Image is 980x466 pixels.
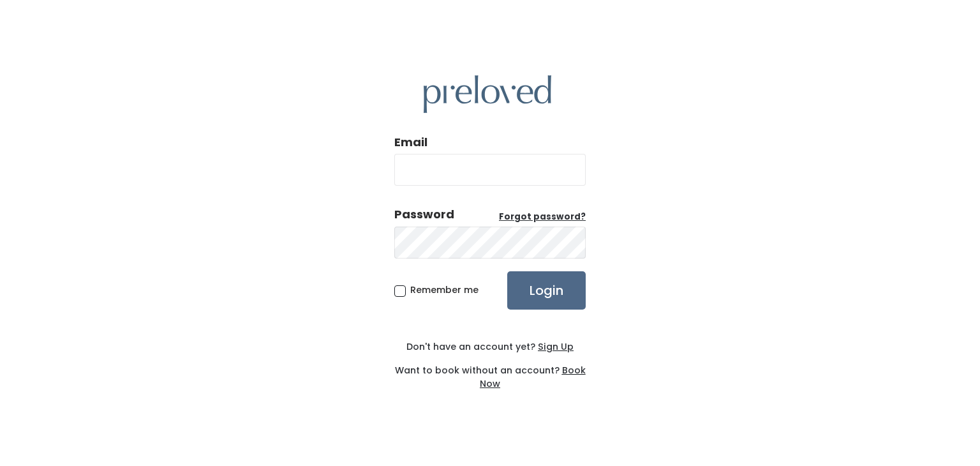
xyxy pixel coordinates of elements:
[394,206,454,223] div: Password
[499,211,586,223] a: Forgot password?
[424,75,551,113] img: preloved logo
[394,134,427,151] label: Email
[394,340,586,354] div: Don't have an account yet?
[410,283,479,296] span: Remember me
[507,271,586,310] input: Login
[394,354,586,391] div: Want to book without an account?
[499,211,586,223] u: Forgot password?
[480,364,586,390] a: Book Now
[538,340,574,353] u: Sign Up
[535,340,574,353] a: Sign Up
